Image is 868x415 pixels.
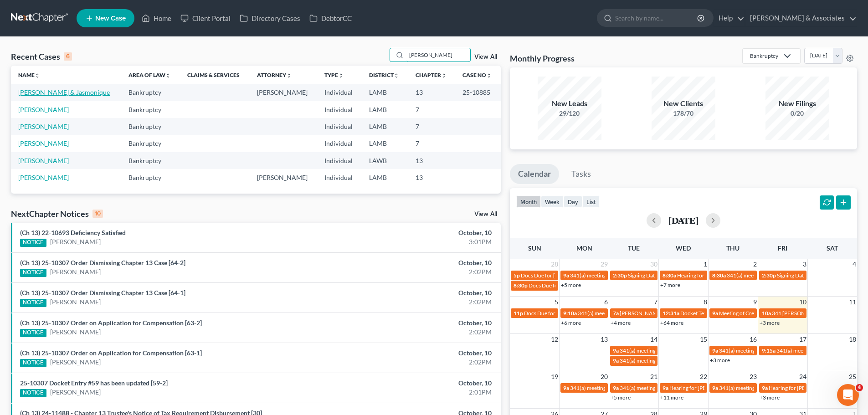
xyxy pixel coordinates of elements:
[837,384,859,406] iframe: Intercom live chat
[856,384,863,391] span: 4
[760,319,780,326] a: +3 more
[712,272,726,279] span: 8:30a
[20,379,168,387] a: 25-10307 Docket Entry #59 has been updated [59-2]
[600,371,609,382] span: 20
[620,347,708,354] span: 341(a) meeting for [PERSON_NAME]
[121,101,180,118] td: Bankruptcy
[521,272,644,279] span: Docs Due for [PERSON_NAME] & [PERSON_NAME]
[561,282,581,288] a: +5 more
[11,208,103,219] div: NextChapter Notices
[18,174,69,181] a: [PERSON_NAME]
[121,118,180,135] td: Bankruptcy
[652,109,715,118] div: 178/70
[250,169,317,186] td: [PERSON_NAME]
[762,347,776,354] span: 9:15a
[848,297,857,307] span: 11
[18,157,69,164] a: [PERSON_NAME]
[340,237,492,246] div: 3:01PM
[50,388,101,397] a: [PERSON_NAME]
[121,84,180,101] td: Bankruptcy
[680,310,762,317] span: Docket Text: for [PERSON_NAME]
[727,272,815,279] span: 341(a) meeting for [PERSON_NAME]
[20,389,46,397] div: NOTICE
[613,347,619,354] span: 9a
[50,358,101,367] a: [PERSON_NAME]
[462,72,492,78] a: Case Nounfold_more
[369,72,399,78] a: Districtunfold_more
[20,259,185,266] a: (Ch 13) 25-10307 Order Dismissing Chapter 13 Case [64-2]
[613,310,619,317] span: 7a
[340,258,492,267] div: October, 10
[20,359,46,367] div: NOTICE
[570,272,658,279] span: 341(a) meeting for [PERSON_NAME]
[752,297,758,307] span: 9
[408,152,456,169] td: 13
[582,195,600,208] button: list
[550,371,559,382] span: 19
[649,371,658,382] span: 21
[762,272,776,279] span: 2:30p
[317,84,362,101] td: Individual
[613,384,619,391] span: 9a
[561,319,581,326] a: +6 more
[362,152,408,169] td: LAWB
[18,106,69,113] a: [PERSON_NAME]
[798,297,807,307] span: 10
[121,152,180,169] td: Bankruptcy
[362,135,408,152] td: LAMB
[620,310,697,317] span: [PERSON_NAME] - Arraignment
[362,169,408,186] td: LAMB
[578,310,666,317] span: 341(a) meeting for [PERSON_NAME]
[317,135,362,152] td: Individual
[719,347,807,354] span: 341(a) meeting for [PERSON_NAME]
[620,384,708,391] span: 341(a) meeting for [PERSON_NAME]
[660,282,680,288] a: +7 more
[745,10,857,26] a: [PERSON_NAME] & Associates
[340,358,492,367] div: 2:02PM
[712,384,718,391] span: 9a
[848,334,857,345] span: 18
[652,98,715,109] div: New Clients
[703,297,708,307] span: 8
[50,328,101,337] a: [PERSON_NAME]
[20,349,202,357] a: (Ch 13) 25-10307 Order on Application for Compensation [63-1]
[180,66,250,84] th: Claims & Services
[317,169,362,186] td: Individual
[165,73,171,78] i: unfold_more
[564,195,582,208] button: day
[712,310,718,317] span: 9a
[128,72,171,78] a: Area of Lawunfold_more
[653,297,658,307] span: 7
[92,210,103,218] div: 10
[441,73,447,78] i: unfold_more
[176,10,235,26] a: Client Portal
[538,109,601,118] div: 29/120
[317,101,362,118] td: Individual
[749,334,758,345] span: 16
[660,394,683,401] a: +11 more
[765,109,829,118] div: 0/20
[20,329,46,337] div: NOTICE
[340,288,492,297] div: October, 10
[250,84,317,101] td: [PERSON_NAME]
[712,347,718,354] span: 9a
[760,394,780,401] a: +3 more
[600,334,609,345] span: 13
[576,244,592,252] span: Mon
[340,388,492,397] div: 2:01PM
[286,73,292,78] i: unfold_more
[408,118,456,135] td: 7
[20,319,202,327] a: (Ch 13) 25-10307 Order on Application for Compensation [63-2]
[317,118,362,135] td: Individual
[699,334,708,345] span: 15
[524,310,599,317] span: Docs Due for [PERSON_NAME]
[772,310,825,317] span: 341 [PERSON_NAME]
[516,195,541,208] button: month
[121,169,180,186] td: Bankruptcy
[95,15,126,22] span: New Case
[669,384,789,391] span: Hearing for [PERSON_NAME] & [PERSON_NAME]
[340,348,492,358] div: October, 10
[317,152,362,169] td: Individual
[11,51,72,62] div: Recent Cases
[18,72,40,78] a: Nameunfold_more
